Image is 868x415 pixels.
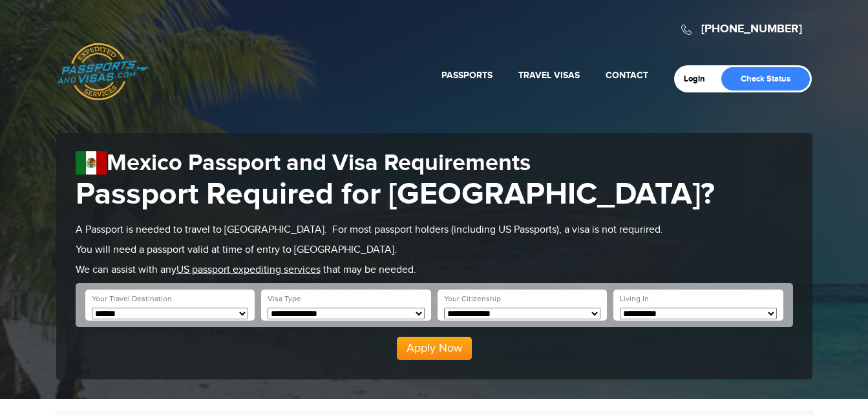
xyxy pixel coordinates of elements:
label: Living In [620,293,649,304]
a: Passports & [DOMAIN_NAME] [57,43,149,101]
p: You will need a passport valid at time of entry to [GEOGRAPHIC_DATA]. [76,243,793,258]
a: [PHONE_NUMBER] [701,22,802,36]
h1: Mexico Passport and Visa Requirements [76,149,793,177]
label: Visa Type [268,293,301,304]
p: We can assist with any that may be needed. [76,263,793,278]
a: Check Status [721,67,810,90]
h1: Passport Required for [GEOGRAPHIC_DATA]? [76,177,793,213]
a: Travel Visas [518,70,580,81]
p: A Passport is needed to travel to [GEOGRAPHIC_DATA]. For most passport holders (including US Pass... [76,223,793,238]
button: Apply Now [397,337,472,360]
a: US passport expediting services [176,264,321,276]
a: Login [684,74,714,84]
label: Your Citizenship [444,293,501,304]
a: Contact [606,70,648,81]
a: Passports [441,70,492,81]
label: Your Travel Destination [92,293,172,304]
